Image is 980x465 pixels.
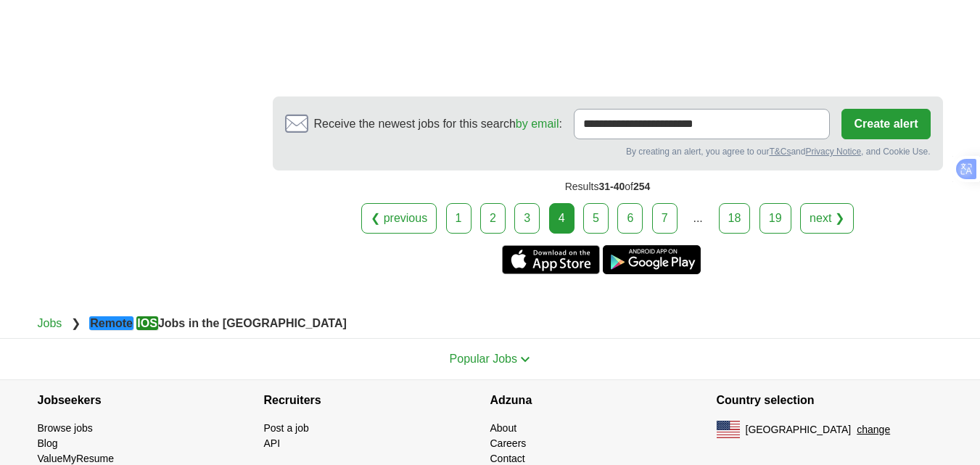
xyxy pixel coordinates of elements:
img: toggle icon [520,356,530,363]
a: About [490,422,517,434]
a: Browse jobs [38,422,93,434]
span: 254 [633,181,650,192]
div: By creating an alert, you agree to our and , and Cookie Use. [285,145,931,158]
div: Results of [273,170,943,203]
div: 4 [549,203,575,234]
a: T&Cs [769,147,791,157]
h4: Country selection [717,380,943,421]
a: Careers [490,437,527,449]
strong: Jobs in the [GEOGRAPHIC_DATA] [89,316,347,330]
button: change [857,422,890,437]
a: API [264,437,281,449]
a: 18 [719,203,751,234]
a: Blog [38,437,58,449]
a: Get the iPhone app [502,245,600,274]
a: by email [516,118,559,130]
a: Jobs [38,317,62,329]
a: Privacy Notice [805,147,861,157]
a: 19 [759,203,791,234]
span: ❯ [71,317,81,329]
a: ❮ previous [361,203,437,234]
a: 5 [583,203,609,234]
a: 7 [652,203,678,234]
span: Receive the newest jobs for this search : [314,115,562,133]
button: Create alert [841,109,930,139]
a: Post a job [264,422,309,434]
span: Popular Jobs [450,353,517,365]
a: 1 [446,203,472,234]
a: Contact [490,453,525,464]
a: Get theapp [603,245,701,274]
span: 31-40 [598,181,625,192]
img: US flag [717,421,740,438]
a: 3 [514,203,540,234]
a: ValueMyResume [38,453,115,464]
span: [GEOGRAPHIC_DATA] [746,422,852,437]
div: ... [683,204,712,233]
em: Remote [89,316,133,330]
a: next ❯ [800,203,854,234]
a: 6 [617,203,643,234]
em: IOS [136,316,158,330]
a: 2 [480,203,506,234]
